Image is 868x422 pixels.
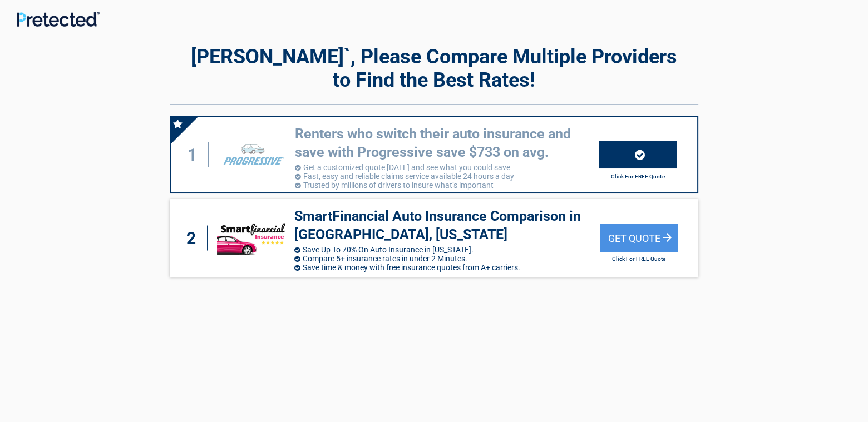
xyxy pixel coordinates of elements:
[294,207,599,244] h3: SmartFinancial Auto Insurance Comparison in [GEOGRAPHIC_DATA], [US_STATE]
[170,45,698,92] h2: [PERSON_NAME]`, Please Compare Multiple Providers to Find the Best Rates!
[599,173,677,180] h2: Click For FREE Quote
[600,224,678,252] div: Get Quote
[218,137,289,172] img: progressive's logo
[295,172,599,181] li: Fast, easy and reliable claims service available 24 hours a day
[217,221,289,255] img: smartfinancial's logo
[294,263,599,272] li: Save time & money with free insurance quotes from A+ carriers.
[182,142,209,167] div: 1
[295,125,599,161] h3: Renters who switch their auto insurance and save with Progressive save $733 on avg.
[17,12,100,27] img: Main Logo
[295,163,599,172] li: Get a customized quote [DATE] and see what you could save
[600,256,678,262] h2: Click For FREE Quote
[294,254,599,263] li: Compare 5+ insurance rates in under 2 Minutes.
[181,226,208,251] div: 2
[294,245,599,254] li: Save Up To 70% On Auto Insurance in [US_STATE].
[295,181,599,190] li: Trusted by millions of drivers to insure what’s important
